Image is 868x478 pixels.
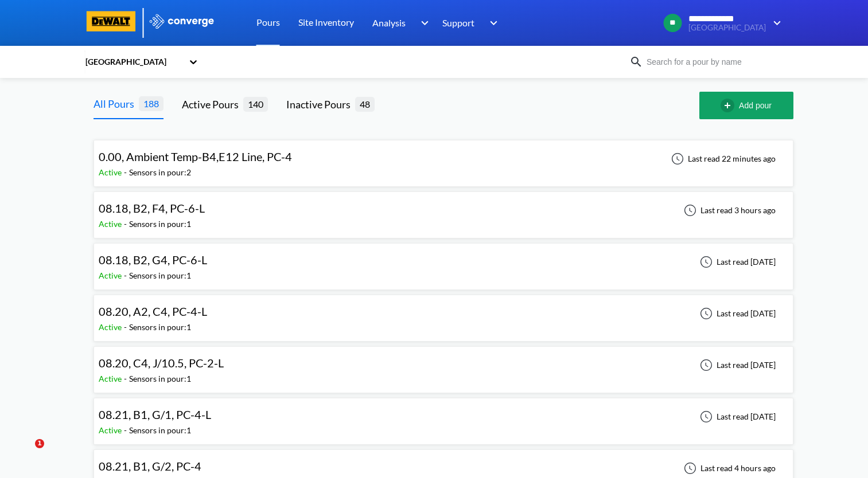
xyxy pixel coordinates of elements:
[124,425,129,435] span: -
[129,166,191,179] div: Sensors in pour: 2
[413,16,431,30] img: downArrow.svg
[286,96,355,112] div: Inactive Pours
[99,356,224,370] span: 08.20, C4, J/10.5, PC-2-L
[124,322,129,332] span: -
[94,256,793,266] a: 08.18, B2, G4, PC-6-LActive-Sensors in pour:1Last read [DATE]
[11,439,39,467] iframe: Intercom live chat
[721,99,739,112] img: add-circle-outline.svg
[665,152,779,166] div: Last read 22 minutes ago
[124,219,129,229] span: -
[182,96,243,112] div: Active Pours
[124,374,129,383] span: -
[442,15,474,30] span: Support
[99,219,124,229] span: Active
[482,16,501,30] img: downArrow.svg
[94,96,139,112] div: All Pours
[35,439,44,448] span: 1
[694,358,779,372] div: Last read [DATE]
[99,425,124,435] span: Active
[688,23,766,32] span: [GEOGRAPHIC_DATA]
[99,459,201,473] span: 08.21, B1, G/2, PC-4
[149,14,215,29] img: logo_ewhite.svg
[129,218,191,230] div: Sensors in pour: 1
[129,321,191,334] div: Sensors in pour: 1
[643,56,782,68] input: Search for a pour by name
[99,150,292,163] span: 0.00, Ambient Temp-B4,E12 Line, PC-4
[99,167,124,177] span: Active
[94,308,793,318] a: 08.20, A2, C4, PC-4-LActive-Sensors in pour:1Last read [DATE]
[694,255,779,269] div: Last read [DATE]
[129,269,191,282] div: Sensors in pour: 1
[84,11,138,32] img: logo-dewalt.svg
[94,205,793,214] a: 08.18, B2, F4, PC-6-LActive-Sensors in pour:1Last read 3 hours ago
[694,410,779,424] div: Last read [DATE]
[694,307,779,320] div: Last read [DATE]
[243,97,268,111] span: 140
[99,253,207,267] span: 08.18, B2, G4, PC-6-L
[99,271,124,280] span: Active
[678,461,779,475] div: Last read 4 hours ago
[129,424,191,437] div: Sensors in pour: 1
[124,167,129,177] span: -
[94,153,793,163] a: 0.00, Ambient Temp-B4,E12 Line, PC-4Active-Sensors in pour:2Last read 22 minutes ago
[699,92,793,119] button: Add pour
[99,304,207,318] span: 08.20, A2, C4, PC-4-L
[629,55,643,69] img: icon-search.svg
[99,374,124,383] span: Active
[139,96,164,111] span: 188
[355,97,375,111] span: 48
[766,16,784,30] img: downArrow.svg
[129,373,191,385] div: Sensors in pour: 1
[99,322,124,332] span: Active
[372,15,406,30] span: Analysis
[94,411,793,421] a: 08.21, B1, G/1, PC-4-LActive-Sensors in pour:1Last read [DATE]
[99,201,205,215] span: 08.18, B2, F4, PC-6-L
[124,271,129,280] span: -
[84,56,183,68] div: [GEOGRAPHIC_DATA]
[99,408,211,421] span: 08.21, B1, G/1, PC-4-L
[94,463,793,472] a: 08.21, B1, G/2, PC-4Active-Sensors in pour:1Last read 4 hours ago
[678,203,779,217] div: Last read 3 hours ago
[94,359,793,369] a: 08.20, C4, J/10.5, PC-2-LActive-Sensors in pour:1Last read [DATE]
